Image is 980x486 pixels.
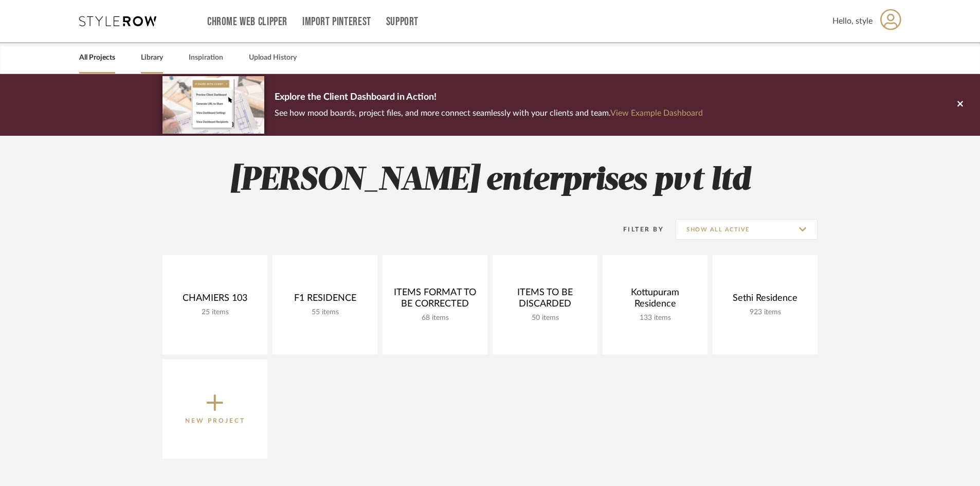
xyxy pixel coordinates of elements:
[281,293,369,308] div: F1 RESIDENCE
[275,106,703,120] p: See how mood boards, project files, and more connect seamlessly with your clients and team.
[610,224,664,235] div: Filter By
[391,314,479,322] div: 68 items
[185,416,245,426] p: New Project
[610,109,703,117] a: View Example Dashboard
[501,314,589,322] div: 50 items
[171,308,259,317] div: 25 items
[79,51,115,65] a: All Projects
[302,17,371,26] a: Import Pinterest
[120,161,860,200] h2: [PERSON_NAME] enterprises pvt ltd
[391,287,479,314] div: ITEMS FORMAT TO BE CORRECTED
[721,293,809,308] div: Sethi Residence
[275,89,703,106] p: Explore the Client Dashboard in Action!
[171,293,259,308] div: CHAMIERS 103
[141,51,163,65] a: Library
[832,15,873,27] span: Hello, style
[386,17,419,26] a: Support
[721,308,809,317] div: 923 items
[611,314,699,322] div: 133 items
[281,308,369,317] div: 55 items
[162,76,264,133] img: d5d033c5-7b12-40c2-a960-1ecee1989c38.png
[611,287,699,314] div: Kottupuram Residence
[162,359,267,459] button: New Project
[249,51,297,65] a: Upload History
[189,51,223,65] a: Inspiration
[207,17,287,26] a: Chrome Web Clipper
[501,287,589,314] div: ITEMS TO BE DISCARDED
